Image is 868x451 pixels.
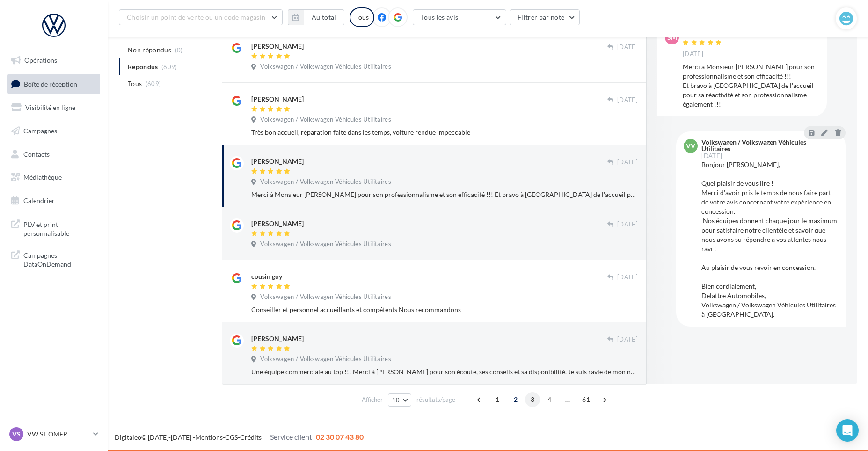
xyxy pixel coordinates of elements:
button: Au total [288,9,344,25]
a: Visibilité en ligne [6,98,102,117]
span: 1 [490,392,505,407]
div: Merci à Monsieur [PERSON_NAME] pour son professionnalisme et son efficacité !!! Et bravo à [GEOGR... [683,62,819,109]
div: cousin guy [251,272,282,281]
span: [DATE] [617,96,638,104]
div: [PERSON_NAME] [251,334,304,343]
a: Campagnes DataOnDemand [6,245,102,273]
span: Campagnes DataOnDemand [23,249,96,269]
a: Crédits [240,433,262,441]
div: Conseiller et personnel accueillants et compétents Nous recommandons [251,305,638,314]
a: Mentions [195,433,223,441]
span: Boîte de réception [24,80,77,87]
span: 3 [525,392,540,407]
span: 61 [578,392,594,407]
a: Opérations [6,51,102,70]
a: Campagnes [6,121,102,141]
span: [DATE] [701,153,722,159]
button: Filtrer par note [510,9,580,25]
span: Volkswagen / Volkswagen Véhicules Utilitaires [260,240,391,248]
span: Volkswagen / Volkswagen Véhicules Utilitaires [260,116,391,124]
div: Bonjour [PERSON_NAME], Quel plaisir de vous lire ! Merci d'avoir pris le temps de nous faire part... [701,160,838,319]
span: Afficher [362,395,383,404]
button: Choisir un point de vente ou un code magasin [119,9,283,25]
a: Contacts [6,145,102,164]
div: [PERSON_NAME] [251,42,304,51]
span: [DATE] [617,43,638,51]
a: Boîte de réception [6,74,102,94]
span: 02 30 07 43 80 [316,432,364,441]
span: ... [560,392,575,407]
span: [DATE] [617,273,638,282]
span: Campagnes [23,127,57,135]
span: Opérations [24,56,57,64]
span: Calendrier [23,196,55,204]
span: 4 [542,392,557,407]
div: Une équipe commerciale au top !!! Merci à [PERSON_NAME] pour son écoute, ses conseils et sa dispo... [251,367,638,377]
a: PLV et print personnalisable [6,214,102,242]
div: [PERSON_NAME] [251,95,304,104]
div: [PERSON_NAME] [251,219,304,228]
span: VS [12,429,21,439]
a: Calendrier [6,191,102,211]
span: Volkswagen / Volkswagen Véhicules Utilitaires [260,63,391,71]
div: Très bon accueil, réparation faite dans les temps, voiture rendue impeccable [251,128,638,137]
button: 10 [388,393,412,407]
span: Visibilité en ligne [25,103,75,111]
button: Tous les avis [413,9,506,25]
span: [DATE] [617,220,638,229]
span: Médiathèque [23,173,62,181]
div: [PERSON_NAME] [251,157,304,166]
a: VS VW ST OMER [7,425,100,443]
span: 10 [392,396,400,404]
span: 2 [508,392,523,407]
span: (609) [146,80,161,87]
div: Open Intercom Messenger [836,419,859,442]
div: Tous [350,7,374,27]
span: [DATE] [617,335,638,344]
span: (0) [175,46,183,54]
span: Volkswagen / Volkswagen Véhicules Utilitaires [260,355,391,364]
span: Non répondus [128,45,171,55]
span: sm [667,33,677,42]
span: Volkswagen / Volkswagen Véhicules Utilitaires [260,178,391,186]
div: Volkswagen / Volkswagen Véhicules Utilitaires [701,139,836,152]
span: Service client [270,432,312,441]
span: [DATE] [683,50,703,58]
div: [PERSON_NAME] [683,30,735,37]
span: Tous [128,79,142,88]
a: Médiathèque [6,167,102,187]
p: VW ST OMER [27,429,89,439]
span: Contacts [23,150,50,158]
span: Tous les avis [421,13,459,21]
span: © [DATE]-[DATE] - - - [115,433,364,441]
span: PLV et print personnalisable [23,218,96,238]
button: Au total [304,9,344,25]
span: [DATE] [617,158,638,167]
span: résultats/page [416,395,455,404]
span: Volkswagen / Volkswagen Véhicules Utilitaires [260,293,391,301]
div: Merci à Monsieur [PERSON_NAME] pour son professionnalisme et son efficacité !!! Et bravo à [GEOGR... [251,190,638,199]
a: CGS [225,433,238,441]
span: Choisir un point de vente ou un code magasin [127,13,265,21]
span: VV [686,141,695,151]
a: Digitaleo [115,433,141,441]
